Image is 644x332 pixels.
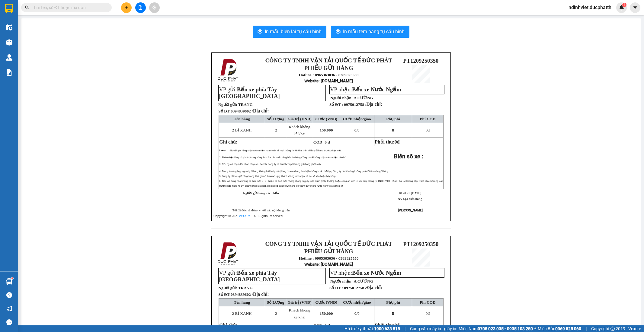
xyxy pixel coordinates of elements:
[135,2,146,13] button: file-add
[232,209,290,212] span: Tôi đã đọc và đồng ý với các nội dung trên
[219,175,336,178] span: 5: Công ty chỉ lưu giữ hàng trong thời gian 1 tuần nếu quý khách không đến nhận, sẽ lưu về kho ho...
[343,117,371,121] span: Cước nhận/giao
[330,86,401,93] span: VP nhận:
[216,241,241,266] img: logo
[239,214,251,218] a: VeXeRe
[219,270,280,283] span: VP gửi:
[304,78,353,83] strong: : [DOMAIN_NAME]
[352,270,401,276] span: Bến xe Nước Ngầm
[253,26,326,38] button: printerIn mẫu biên lai tự cấu hình
[6,319,12,325] span: message
[6,24,12,30] img: warehouse-icon
[265,28,322,35] span: In mẫu biên lai tự cấu hình
[234,300,250,305] span: Tên hàng
[354,96,373,100] span: A CƯỜNG
[243,191,279,195] strong: Người gửi hàng xác nhận
[218,102,237,107] strong: Người gửi:
[304,262,319,267] span: Website
[325,140,330,144] span: 0 đ
[313,140,330,144] span: COD :
[325,323,330,328] span: 0 đ
[399,191,421,195] span: 18:28:25 [DATE]
[366,102,382,107] span: Địa chỉ:
[344,325,400,332] span: Hỗ trợ kỹ thuật:
[6,54,12,61] img: warehouse-icon
[121,2,132,13] button: plus
[538,325,581,332] span: Miền Bắc
[232,128,252,132] span: 2 BÌ XANH
[534,327,536,330] span: ⚪️
[394,153,423,160] strong: Biển số xe :
[374,326,400,331] strong: 1900 633 818
[304,79,319,83] span: Website
[354,311,360,316] span: 0/
[231,109,269,113] span: 0394839602 /
[11,277,13,279] sup: 1
[218,292,269,297] strong: Số ĐT:
[275,311,277,316] span: 2
[623,3,625,7] span: 1
[6,292,12,298] span: question-circle
[219,86,280,99] span: VP gửi:
[219,156,346,159] span: 2: Phiếu nhận hàng có giá trị trong vòng 24h. Sau 24h nếu hàng hóa hư hỏng Công ty sẽ không chịu ...
[392,128,394,132] span: 0
[336,29,341,35] span: printer
[227,149,341,152] span: 1: Người gửi hàng chịu trách nhiệm hoàn toàn về mọi thông tin kê khai trên phiếu gửi hàng trước p...
[6,69,12,76] img: solution-icon
[343,28,405,35] span: In mẫu tem hàng tự cấu hình
[586,325,587,332] span: |
[5,4,13,13] img: logo-vxr
[478,326,533,331] strong: 0708 023 035 - 0935 103 250
[375,323,399,328] span: Phải thu:
[330,279,353,283] strong: Người nhận:
[403,241,438,247] span: PT1209250350
[375,139,399,144] span: Phải thu:
[315,117,337,121] span: Cước (VNĐ)
[459,325,533,332] span: Miền Nam
[6,306,12,311] span: notification
[386,117,400,121] span: Phụ phí
[329,102,343,107] strong: Số ĐT :
[405,325,405,332] span: |
[330,270,401,276] span: VP nhận:
[238,286,253,290] span: TRANG
[216,58,241,83] img: logo
[420,300,435,305] span: Phí COD
[313,323,330,328] span: COD :
[253,108,269,113] span: Địa chỉ:
[299,73,359,77] strong: Hotline : 0965363036 - 0389825550
[304,262,353,267] strong: : [DOMAIN_NAME]
[219,323,237,328] span: Ghi chú:
[426,128,430,132] span: đ
[304,65,353,71] strong: PHIẾU GỬI HÀNG
[315,300,337,305] span: Cước (VNĐ)
[398,197,422,201] strong: NV tạo đơn hàng
[275,128,277,132] span: 2
[219,270,280,283] span: Bến xe phía Tây [GEOGRAPHIC_DATA]
[619,5,624,10] img: icon-new-feature
[354,279,373,283] span: A CƯỜNG
[426,311,428,316] span: 0
[258,29,262,35] span: printer
[138,5,143,10] span: file-add
[265,57,392,64] strong: CÔNG TY TNHH VẬN TẢI QUỐC TẾ ĐỨC PHÁT
[267,117,284,121] span: Số Lượng
[320,311,333,316] span: 150.000
[398,208,423,212] strong: [PERSON_NAME]
[287,117,312,121] span: Giá trị (VNĐ)
[392,311,394,316] span: 0
[426,311,430,316] span: đ
[329,286,343,290] strong: Số ĐT :
[344,286,382,290] span: 0975012758 /
[352,86,401,93] span: Bến xe Nước Ngầm
[267,300,284,305] span: Số Lượng
[630,2,640,13] button: caret-down
[6,39,12,46] img: warehouse-icon
[289,308,310,319] span: Khách không kê khai
[238,102,253,107] span: TRANG
[564,4,616,11] span: ndinhviet.ducphatth
[344,102,382,107] span: 0975012758 /
[231,292,269,297] span: 0394839602 /
[218,109,269,113] strong: Số ĐT:
[33,4,104,11] input: Tìm tên, số ĐT hoặc mã đơn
